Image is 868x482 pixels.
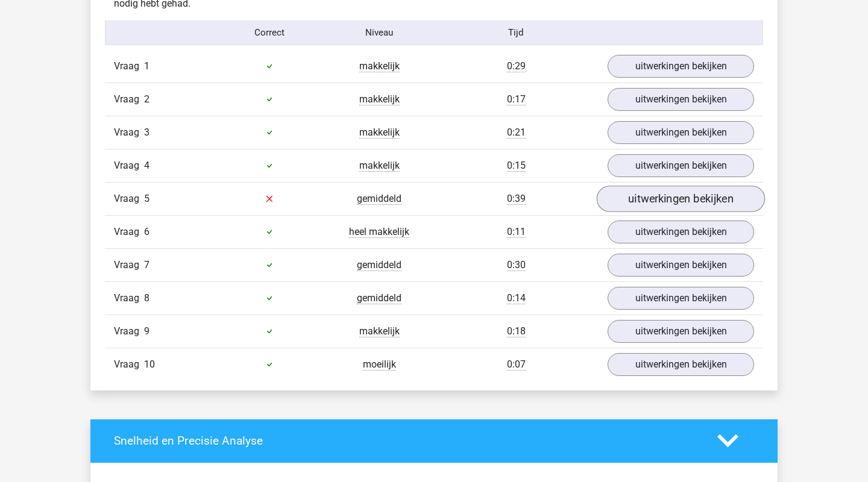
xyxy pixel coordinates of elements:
[114,357,144,372] span: Vraag
[359,93,400,105] span: makkelijk
[114,92,144,107] span: Vraag
[507,93,526,105] span: 0:17
[114,225,144,239] span: Vraag
[144,60,149,72] span: 1
[114,59,144,74] span: Vraag
[359,160,400,172] span: makkelijk
[324,26,434,40] div: Niveau
[608,221,754,243] a: uitwerkingen bekijken
[114,258,144,272] span: Vraag
[114,434,699,448] h4: Snelheid en Precisie Analyse
[114,192,144,206] span: Vraag
[434,26,599,40] div: Tijd
[507,193,526,205] span: 0:39
[114,125,144,140] span: Vraag
[144,259,149,271] span: 7
[608,287,754,310] a: uitwerkingen bekijken
[144,358,155,370] span: 10
[144,93,149,105] span: 2
[608,55,754,78] a: uitwerkingen bekijken
[608,353,754,376] a: uitwerkingen bekijken
[359,325,400,337] span: makkelijk
[144,193,149,204] span: 5
[144,160,149,171] span: 4
[507,292,526,304] span: 0:14
[608,254,754,277] a: uitwerkingen bekijken
[507,358,526,371] span: 0:07
[349,226,409,238] span: heel makkelijk
[114,324,144,339] span: Vraag
[597,186,765,212] a: uitwerkingen bekijken
[507,325,526,337] span: 0:18
[357,193,401,205] span: gemiddeld
[507,226,526,238] span: 0:11
[144,325,149,337] span: 9
[608,154,754,177] a: uitwerkingen bekijken
[144,127,149,138] span: 3
[215,26,325,40] div: Correct
[608,88,754,111] a: uitwerkingen bekijken
[507,160,526,172] span: 0:15
[144,226,149,237] span: 6
[357,292,401,304] span: gemiddeld
[357,259,401,271] span: gemiddeld
[608,320,754,343] a: uitwerkingen bekijken
[144,292,149,304] span: 8
[363,358,396,371] span: moeilijk
[359,60,400,72] span: makkelijk
[507,60,526,72] span: 0:29
[114,158,144,173] span: Vraag
[507,127,526,139] span: 0:21
[608,121,754,144] a: uitwerkingen bekijken
[359,127,400,139] span: makkelijk
[507,259,526,271] span: 0:30
[114,291,144,305] span: Vraag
